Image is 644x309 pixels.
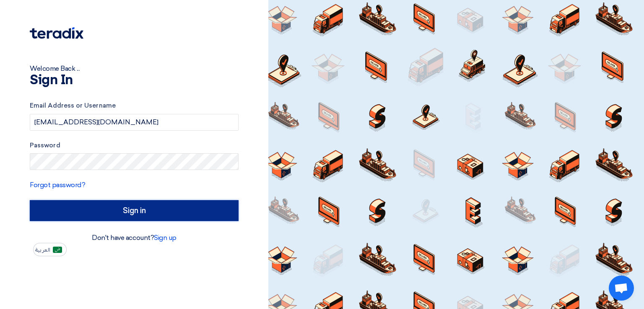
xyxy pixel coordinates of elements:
[30,64,239,74] div: Welcome Back ...
[30,141,239,150] label: Password
[609,276,634,301] div: Open chat
[30,181,85,189] a: Forgot password?
[53,247,62,253] img: ar-AR.png
[33,243,67,256] button: العربية
[35,247,50,253] span: العربية
[30,74,239,87] h1: Sign In
[30,114,239,131] input: Enter your business email or username
[30,101,239,111] label: Email Address or Username
[30,233,239,243] div: Don't have account?
[30,27,83,39] img: Teradix logo
[154,234,177,242] a: Sign up
[30,200,239,221] input: Sign in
